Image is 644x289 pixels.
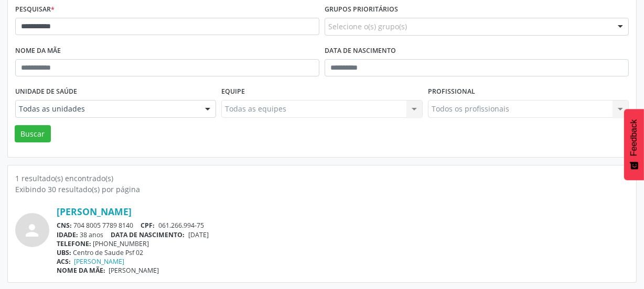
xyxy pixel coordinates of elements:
span: CNS: [57,221,72,230]
a: [PERSON_NAME] [74,257,125,266]
label: Nome da mãe [15,43,61,59]
span: IDADE: [57,230,78,239]
span: Selecione o(s) grupo(s) [328,21,407,32]
span: NOME DA MÃE: [57,266,105,275]
label: Profissional [428,84,475,100]
div: 1 resultado(s) encontrado(s) [15,173,629,184]
span: UBS: [57,248,71,257]
label: Grupos prioritários [325,2,398,18]
div: 38 anos [57,230,629,239]
div: [PHONE_NUMBER] [57,239,629,248]
span: Todas as unidades [19,104,195,114]
span: DATA DE NASCIMENTO: [111,230,185,239]
span: [DATE] [188,230,209,239]
button: Buscar [15,125,51,143]
i: person [23,221,42,240]
label: Unidade de saúde [15,84,77,100]
span: TELEFONE: [57,239,91,248]
label: Equipe [221,84,245,100]
div: Centro de Saude Psf 02 [57,248,629,257]
div: Exibindo 30 resultado(s) por página [15,184,629,195]
span: CPF: [141,221,155,230]
span: ACS: [57,257,71,266]
label: Pesquisar [15,2,55,18]
span: Feedback [629,119,639,156]
span: [PERSON_NAME] [109,266,159,275]
div: 704 8005 7789 8140 [57,221,629,230]
span: 061.266.994-75 [158,221,204,230]
button: Feedback - Mostrar pesquisa [624,109,644,180]
a: [PERSON_NAME] [57,206,132,217]
label: Data de nascimento [325,43,396,59]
